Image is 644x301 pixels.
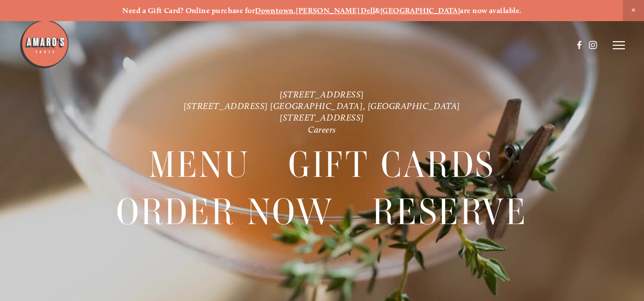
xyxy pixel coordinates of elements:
[122,6,255,15] strong: Need a Gift Card? Online purchase for
[19,19,69,69] img: Amaro's Table
[372,189,527,236] span: Reserve
[296,6,375,15] a: [PERSON_NAME] Dell
[460,6,521,15] strong: are now available.
[288,142,495,188] a: Gift Cards
[372,189,527,235] a: Reserve
[116,189,334,236] span: Order Now
[255,6,294,15] a: Downtown
[116,189,334,235] a: Order Now
[184,101,460,111] a: [STREET_ADDRESS] [GEOGRAPHIC_DATA], [GEOGRAPHIC_DATA]
[308,124,336,135] a: Careers
[288,142,495,188] span: Gift Cards
[380,6,460,15] a: [GEOGRAPHIC_DATA]
[294,6,296,15] strong: ,
[149,142,250,188] a: Menu
[280,112,364,123] a: [STREET_ADDRESS]
[280,89,364,99] a: [STREET_ADDRESS]
[375,6,380,15] strong: &
[149,142,250,188] span: Menu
